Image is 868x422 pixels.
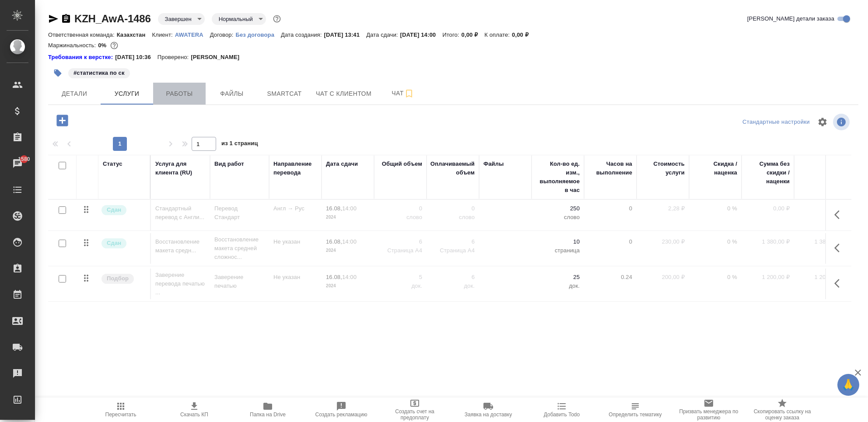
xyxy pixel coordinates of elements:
p: 2024 [326,246,370,255]
button: Показать кнопки [829,204,850,225]
td: 0 [584,200,637,230]
p: 6 [431,237,475,246]
span: Чат с клиентом [316,88,371,99]
span: Файлы [211,88,253,99]
p: 6 [378,237,422,246]
p: Маржинальность: [48,42,98,49]
p: [DATE] 10:36 [115,53,157,62]
p: Заверение печатью [214,273,265,290]
a: 1580 [2,153,33,174]
p: док. [378,282,422,290]
p: AWATERA [175,31,210,38]
div: Направление перевода [273,160,317,177]
p: 5 [378,273,422,282]
p: 0,00 ₽ [462,31,485,38]
p: Клиент: [152,31,175,38]
p: Страница А4 [431,246,475,255]
p: Не указан [273,273,317,282]
button: Показать кнопки [829,237,850,258]
p: Сдан [107,239,121,248]
p: 0 % [693,273,737,282]
div: Завершен [212,13,266,25]
button: 991.79 RUB; [108,40,120,51]
p: 14:00 [342,238,357,245]
p: 0 [378,204,422,213]
span: Работы [158,88,200,99]
a: Требования к верстке: [48,53,115,62]
div: Услуга для клиента (RU) [155,160,206,177]
div: Часов на выполнение [588,160,632,177]
button: Доп статусы указывают на важность/срочность заказа [271,13,283,24]
p: #статистика по ск [73,69,125,77]
p: Не указан [273,237,317,246]
p: К оплате: [484,31,512,38]
p: 16.08, [326,274,342,280]
p: страница [536,246,580,255]
button: Скопировать ссылку [61,14,71,24]
div: Завершен [158,13,205,25]
div: Общий объем [382,160,422,168]
p: Без договора [235,31,281,38]
p: 2024 [326,213,370,222]
p: 16.08, [326,205,342,212]
svg: Подписаться [404,88,414,99]
p: 2,28 ₽ [641,204,685,213]
p: Проверено: [157,53,191,62]
button: Завершен [162,15,194,23]
button: Нормальный [216,15,255,23]
button: Добавить услугу [50,112,74,129]
div: Файлы [483,160,504,168]
div: Вид работ [214,160,244,168]
p: Заверение перевода печатью ... [155,271,206,297]
p: Ответственная команда: [48,31,117,38]
button: Скопировать ссылку для ЯМессенджера [48,14,59,24]
span: Детали [53,88,95,99]
p: Дата сдачи: [366,31,400,38]
p: 25 [536,273,580,282]
div: Статус [103,160,122,168]
td: 0.24 [584,269,637,299]
a: AWATERA [175,31,210,38]
p: док. [536,282,580,290]
p: слово [431,213,475,222]
p: 0 [431,204,475,213]
span: Настроить таблицу [812,112,833,133]
p: слово [378,213,422,222]
p: 0,00 ₽ [512,31,535,38]
button: Показать кнопки [829,273,850,294]
span: 🙏 [841,376,856,394]
span: Smartcat [263,88,305,99]
p: Стандартный перевод с Англи... [155,204,206,222]
div: Нажми, чтобы открыть папку с инструкцией [48,53,115,62]
p: [PERSON_NAME] [191,53,246,62]
p: 6 [431,273,475,282]
span: Услуги [106,88,148,99]
p: Сдан [107,206,121,214]
p: 14:00 [342,205,357,212]
p: [DATE] 13:41 [324,31,367,38]
span: Чат [382,88,424,99]
button: Добавить тэг [48,63,67,83]
div: Скидка / наценка [693,160,737,177]
p: 250 [536,204,580,213]
p: [DATE] 14:00 [400,31,443,38]
button: 🙏 [837,374,859,396]
div: Стоимость услуги [641,160,685,177]
p: 14:00 [342,274,357,280]
p: Договор: [210,31,236,38]
div: split button [740,115,812,129]
p: Казахстан [117,31,152,38]
p: 0,00 ₽ [798,204,842,213]
p: 10 [536,237,580,246]
p: 1 380,00 ₽ [798,237,842,246]
p: 0 % [693,204,737,213]
span: [PERSON_NAME] детали заказа [747,14,834,23]
span: из 1 страниц [221,138,258,151]
p: 0,00 ₽ [746,204,790,213]
p: 1 380,00 ₽ [746,237,790,246]
p: слово [536,213,580,222]
p: Страница А4 [378,246,422,255]
p: 1 200,00 ₽ [798,273,842,282]
span: 1580 [13,155,35,164]
p: 0% [98,42,108,49]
